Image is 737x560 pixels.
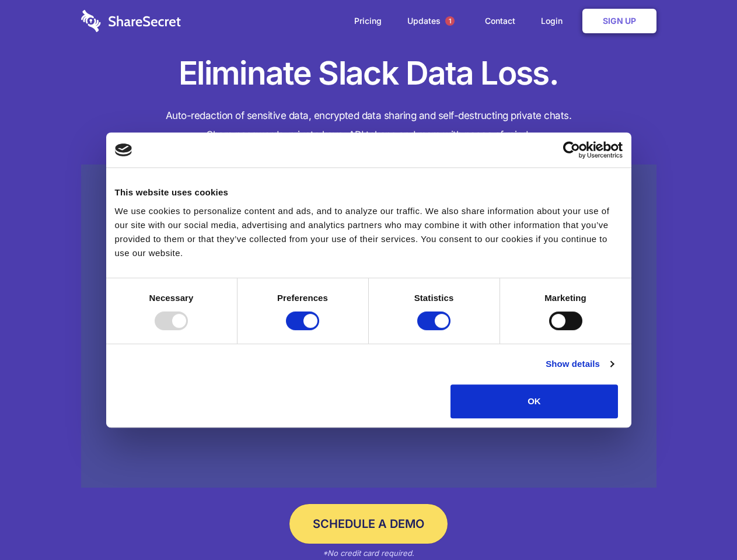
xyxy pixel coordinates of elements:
a: Usercentrics Cookiebot - opens in a new window [521,141,623,159]
button: OK [450,384,618,418]
div: We use cookies to personalize content and ads, and to analyze our traffic. We also share informat... [115,204,623,260]
img: logo-wordmark-white-trans-d4663122ce5f474addd5e946df7df03e33cb6a1c49d2221995e7729f52c070b2.svg [81,10,181,32]
strong: Necessary [149,293,194,303]
a: Schedule a Demo [289,504,448,544]
h4: Auto-redaction of sensitive data, encrypted data sharing and self-destructing private chats. Shar... [81,106,656,145]
h1: Eliminate Slack Data Loss. [81,52,656,94]
a: Contact [473,3,527,39]
a: Login [529,3,580,39]
strong: Preferences [277,293,328,303]
img: logo [115,143,132,156]
strong: Statistics [414,293,454,303]
span: 1 [445,16,455,26]
a: Sign Up [582,9,656,33]
a: Pricing [343,3,393,39]
strong: Marketing [544,293,586,303]
a: Show details [546,357,613,371]
a: Wistia video thumbnail [81,164,656,488]
div: This website uses cookies [115,185,623,199]
em: *No credit card required. [323,548,414,558]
